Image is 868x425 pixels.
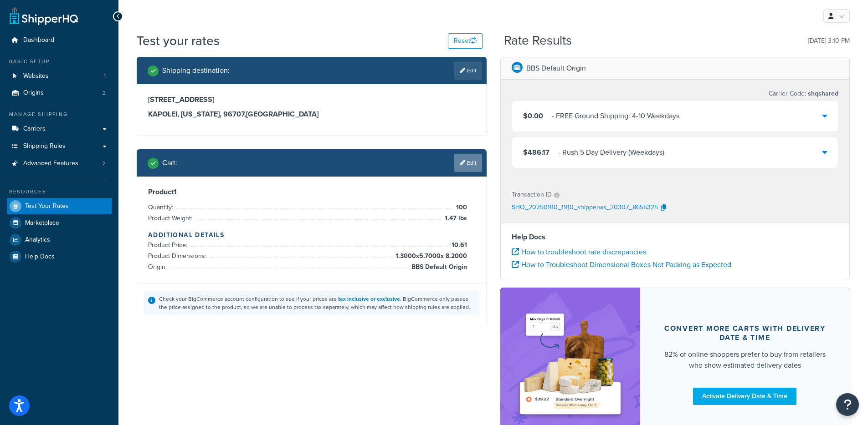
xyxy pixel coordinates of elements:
a: Edit [454,154,482,172]
span: 100 [454,202,467,213]
span: Websites [23,72,49,80]
div: Basic Setup [7,58,112,66]
span: 1.47 lbs [442,213,467,224]
a: How to Troubleshoot Dimensional Boxes Not Packing as Expected [512,259,731,270]
a: Advanced Features2 [7,155,112,172]
div: - Rush 5 Day Delivery (Weekdays) [558,146,664,159]
h4: Help Docs [512,232,839,243]
span: Origin: [148,262,169,272]
span: Quantity: [148,202,175,212]
div: 82% of online shoppers prefer to buy from retailers who show estimated delivery dates [662,349,828,371]
span: Origins [23,89,44,97]
a: How to troubleshoot rate discrepancies [512,247,646,257]
h2: Shipping destination : [162,66,230,75]
p: BBS Default Origin [526,62,586,75]
span: Carriers [23,125,46,133]
span: shqshared [806,89,838,98]
a: tax inclusive or exclusive [338,295,400,303]
span: BBS Default Origin [409,262,467,273]
span: Analytics [25,236,50,244]
p: [DATE] 3:10 PM [808,35,850,47]
span: Shipping Rules [23,142,66,150]
a: Activate Delivery Date & Time [693,388,796,405]
a: Help Docs [7,248,112,265]
div: Check your BigCommerce account configuration to see if your prices are . BigCommerce only passes ... [159,295,475,311]
p: SHQ_20250910_1910_shipperws_20307_8655325 [512,201,658,215]
h4: Additional Details [148,230,475,240]
p: Carrier Code: [769,87,838,100]
a: Marketplace [7,215,112,231]
h3: Product 1 [148,187,475,197]
span: Marketplace [25,219,59,227]
button: Reset [448,33,483,49]
span: Test Your Rates [25,202,69,210]
a: Test Your Rates [7,198,112,214]
div: Resources [7,188,112,196]
span: 10.61 [449,240,467,251]
a: Origins2 [7,85,112,101]
span: Product Weight: [148,213,195,223]
span: 2 [103,89,106,97]
a: Websites1 [7,68,112,85]
div: Manage Shipping [7,111,112,118]
h3: [STREET_ADDRESS] [148,95,475,104]
span: 1.3000 x 5.7000 x 8.2000 [393,251,467,262]
li: Websites [7,68,112,85]
a: Edit [454,61,482,80]
a: Shipping Rules [7,138,112,155]
div: Convert more carts with delivery date & time [662,324,828,342]
div: - FREE Ground Shipping: 4-10 Weekdays [552,110,679,122]
li: Advanced Features [7,155,112,172]
a: Dashboard [7,32,112,49]
h2: Rate Results [504,34,572,48]
h3: KAPOLEI, [US_STATE], 96707 , [GEOGRAPHIC_DATA] [148,110,475,119]
a: Analytics [7,232,112,248]
h2: Cart : [162,159,177,167]
span: Product Price: [148,240,190,250]
span: $0.00 [523,111,543,121]
span: Product Dimensions: [148,251,209,261]
span: $486.17 [523,147,550,157]
button: Open Resource Center [836,393,859,416]
li: Origins [7,85,112,101]
span: 2 [103,160,106,167]
h1: Test your rates [137,32,220,50]
span: Help Docs [25,253,55,261]
span: Dashboard [23,36,54,44]
span: 1 [104,72,106,80]
a: Carriers [7,121,112,137]
p: Transaction ID [512,188,552,201]
span: Advanced Features [23,160,78,167]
